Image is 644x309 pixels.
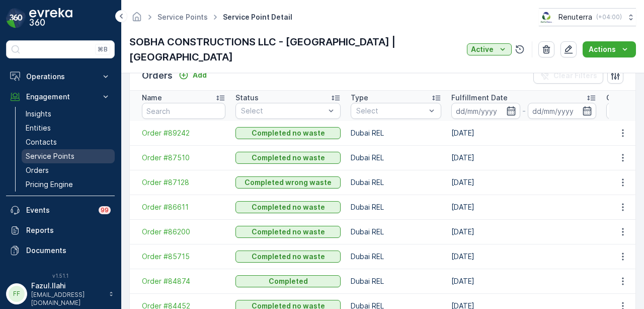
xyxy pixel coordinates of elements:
td: [DATE] [446,170,601,195]
button: Operations [6,67,115,87]
p: Orders [142,69,173,83]
p: ⌘B [98,45,108,53]
p: Select [356,106,426,116]
a: Pricing Engine [22,177,115,192]
p: Completed wrong waste [245,177,332,188]
td: [DATE] [446,146,601,170]
a: Entities [22,121,115,135]
p: Engagement [26,92,95,102]
a: Order #84874 [142,276,225,286]
p: Actions [589,44,616,54]
span: v 1.51.1 [6,273,115,279]
a: Events99 [6,200,115,220]
button: Add [175,69,211,81]
p: Completed no waste [252,153,325,163]
a: Order #86611 [142,202,225,212]
p: Dubai REL [351,276,441,286]
p: Completed no waste [252,202,325,212]
p: Status [235,93,259,103]
p: Dubai REL [351,202,441,212]
button: Clear Filters [533,68,603,84]
p: Entities [26,123,51,133]
p: Dubai REL [351,177,441,188]
a: Orders [22,163,115,177]
a: Service Points [22,149,115,163]
p: Fazul.Ilahi [31,281,104,291]
p: Type [351,93,368,103]
button: Completed no waste [235,226,341,238]
p: Dubai REL [351,153,441,163]
p: 99 [101,206,109,214]
p: Completed [269,276,308,286]
input: Search [142,103,225,119]
p: Dubai REL [351,128,441,138]
td: [DATE] [446,269,601,294]
button: Active [467,43,512,55]
p: Add [193,70,207,80]
td: [DATE] [446,244,601,269]
p: Renuterra [558,12,592,22]
button: Completed no waste [235,251,341,263]
p: Orders [26,165,49,175]
p: ( +04:00 ) [596,13,622,21]
span: Service Point Detail [221,12,294,22]
button: Engagement [6,87,115,107]
a: Homepage [131,15,142,24]
p: Pricing Engine [26,179,73,190]
img: logo [6,8,26,28]
a: Contacts [22,135,115,149]
p: Dubai REL [351,227,441,237]
a: Order #89242 [142,128,225,138]
td: [DATE] [446,121,601,146]
p: Contacts [26,137,57,147]
button: Renuterra(+04:00) [539,8,636,26]
p: Fulfillment Date [451,93,508,103]
p: Insights [26,109,51,119]
p: Completed no waste [252,227,325,237]
td: [DATE] [446,195,601,220]
a: Reports [6,220,115,240]
button: Completed [235,275,341,287]
p: Clear Filters [553,71,597,81]
p: Service Points [26,151,74,161]
div: FF [9,286,25,302]
p: Select [241,106,325,116]
a: Order #87510 [142,153,225,163]
p: - [522,105,526,117]
a: Service Points [157,13,208,21]
button: Completed no waste [235,201,341,213]
button: Completed no waste [235,127,341,139]
p: Name [142,93,162,103]
p: [EMAIL_ADDRESS][DOMAIN_NAME] [31,291,104,307]
p: Completed no waste [252,128,325,138]
a: Insights [22,107,115,121]
p: Active [471,44,494,54]
input: dd/mm/yyyy [451,103,520,119]
td: [DATE] [446,220,601,244]
a: Order #86200 [142,227,225,237]
img: Screenshot_2024-07-26_at_13.33.01.png [539,12,554,23]
p: SOBHA CONSTRUCTIONS LLC - [GEOGRAPHIC_DATA] | [GEOGRAPHIC_DATA] [129,34,463,65]
p: Dubai REL [351,252,441,262]
a: Order #85715 [142,252,225,262]
p: Reports [26,225,111,235]
button: Completed no waste [235,152,341,164]
input: dd/mm/yyyy [528,103,597,119]
p: Completed no waste [252,252,325,262]
button: Actions [583,41,636,57]
p: Events [26,205,93,215]
button: FFFazul.Ilahi[EMAIL_ADDRESS][DOMAIN_NAME] [6,281,115,307]
img: logo_dark-DEwI_e13.png [29,8,72,28]
a: Documents [6,240,115,261]
p: Operations [26,72,95,82]
a: Order #87128 [142,177,225,188]
button: Completed wrong waste [235,176,341,189]
p: Documents [26,245,111,256]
